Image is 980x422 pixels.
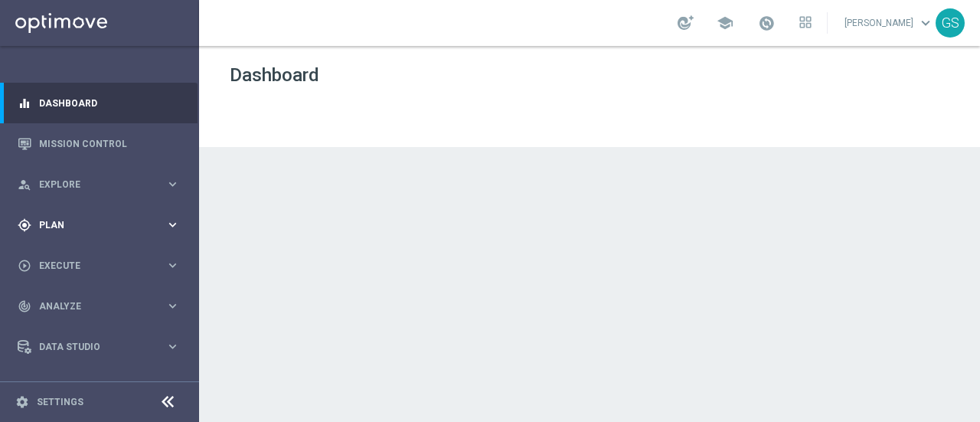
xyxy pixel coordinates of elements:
a: [PERSON_NAME]keyboard_arrow_down [843,11,936,34]
span: Explore [39,180,165,189]
span: Plan [39,221,165,230]
a: Optibot [39,367,160,407]
a: Dashboard [39,83,180,123]
a: Mission Control [39,123,180,164]
div: GS [936,8,965,38]
i: settings [15,395,29,409]
i: keyboard_arrow_right [165,218,180,232]
div: Analyze [18,299,165,313]
i: gps_fixed [18,218,31,232]
i: keyboard_arrow_right [165,339,180,354]
i: track_changes [18,299,31,313]
button: track_changes Analyze keyboard_arrow_right [17,300,181,312]
i: keyboard_arrow_right [165,299,180,313]
button: Data Studio keyboard_arrow_right [17,341,181,353]
div: Data Studio [18,340,165,354]
i: person_search [18,178,31,191]
i: keyboard_arrow_right [165,177,180,191]
i: keyboard_arrow_right [165,258,180,273]
span: Data Studio [39,342,165,352]
button: person_search Explore keyboard_arrow_right [17,178,181,191]
div: Execute [18,259,165,273]
div: Dashboard [18,83,180,123]
span: keyboard_arrow_down [917,15,934,31]
span: Analyze [39,302,165,311]
div: Explore [18,178,165,191]
i: equalizer [18,97,31,110]
button: gps_fixed Plan keyboard_arrow_right [17,219,181,231]
a: Settings [37,397,83,407]
div: Mission Control [18,123,180,164]
span: school [717,15,733,31]
div: Plan [18,218,165,232]
div: Optibot [18,367,180,407]
button: play_circle_outline Execute keyboard_arrow_right [17,260,181,272]
i: lightbulb [18,381,31,394]
i: play_circle_outline [18,259,31,273]
button: equalizer Dashboard [17,97,181,110]
button: Mission Control [17,138,181,150]
span: Execute [39,261,165,270]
